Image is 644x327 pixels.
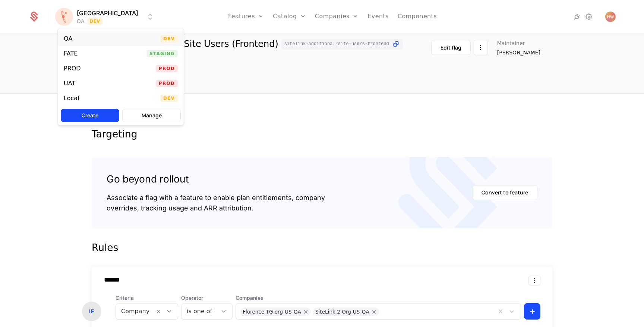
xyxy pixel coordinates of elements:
[146,50,178,57] span: Staging
[122,109,181,122] button: Manage
[64,51,78,57] div: FATE
[160,35,178,42] span: Dev
[156,80,178,87] span: Prod
[64,66,81,72] div: PROD
[156,65,178,72] span: Prod
[64,95,79,101] div: Local
[61,109,119,122] button: Create
[160,95,178,102] span: Dev
[57,28,184,126] div: Select environment
[64,36,73,42] div: QA
[64,80,75,86] div: UAT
